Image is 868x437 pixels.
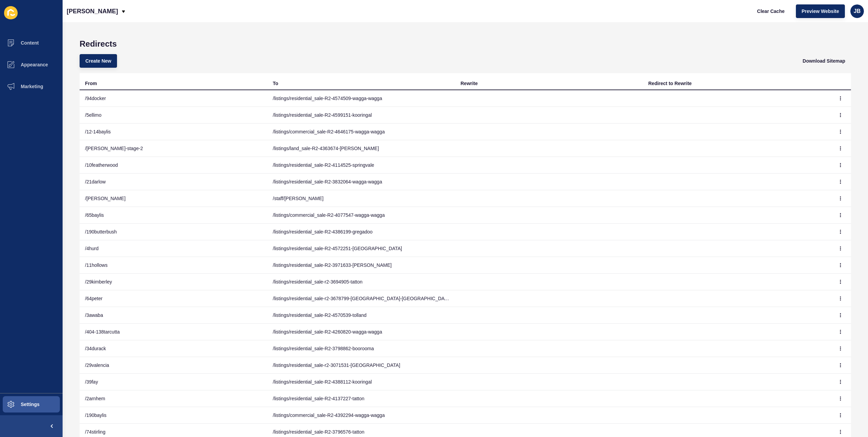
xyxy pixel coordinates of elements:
td: /listings/commercial_sale-R2-4392294-wagga-wagga [267,407,455,424]
div: Rewrite [461,80,478,87]
button: Preview Website [796,4,845,18]
td: /5ellimo [80,107,267,124]
td: /190butterbush [80,224,267,240]
span: JB [854,8,861,15]
td: /listings/residential_sale-R2-4260820-wagga-wagga [267,324,455,340]
td: /4hurd [80,240,267,257]
span: Preview Website [802,8,839,15]
td: /listings/residential_sale-R2-4388112-kooringal [267,374,455,390]
td: /64peter [80,290,267,307]
td: /21darlow [80,174,267,190]
td: /10featherwood [80,157,267,174]
td: /190baylis [80,407,267,424]
button: Clear Cache [751,4,790,18]
div: From [85,80,97,87]
td: /listings/residential_sale-R2-4137227-tatton [267,390,455,407]
span: Download Sitemap [803,58,845,64]
td: /listings/residential_sale-R2-4570539-tolland [267,307,455,324]
td: /listings/residential_sale-R2-4574509-wagga-wagga [267,90,455,107]
td: /listings/residential_sale-R2-4386199-gregadoo [267,224,455,240]
td: /listings/residential_sale-R2-4572251-[GEOGRAPHIC_DATA] [267,240,455,257]
div: To [273,80,278,87]
p: [PERSON_NAME] [67,3,118,20]
td: /listings/land_sale-R2-4363674-[PERSON_NAME] [267,140,455,157]
td: /404-138tarcutta [80,324,267,340]
td: /34durack [80,340,267,357]
td: /listings/residential_sale-R2-4114525-springvale [267,157,455,174]
td: /[PERSON_NAME]-stage-2 [80,140,267,157]
td: /listings/commercial_sale-R2-4077547-wagga-wagga [267,207,455,224]
h1: Redirects [80,39,851,49]
td: /11hollows [80,257,267,274]
td: /29valencia [80,357,267,374]
td: /94docker [80,90,267,107]
td: /listings/commercial_sale-R2-4646175-wagga-wagga [267,124,455,140]
td: /listings/residential_sale-R2-3971633-[PERSON_NAME] [267,257,455,274]
td: /staff/[PERSON_NAME] [267,190,455,207]
div: Redirect to Rewrite [648,80,692,87]
td: /3awaba [80,307,267,324]
td: /listings/residential_sale-r2-3678799-[GEOGRAPHIC_DATA]-[GEOGRAPHIC_DATA] [267,290,455,307]
span: Create New [85,58,111,64]
span: Clear Cache [757,8,785,15]
td: /listings/residential_sale-R2-3798862-boorooma [267,340,455,357]
td: /listings/residential_sale-R2-3832064-wagga-wagga [267,174,455,190]
td: /2arnhem [80,390,267,407]
button: Download Sitemap [797,54,851,68]
td: /39fay [80,374,267,390]
td: /[PERSON_NAME] [80,190,267,207]
button: Create New [80,54,117,68]
td: /listings/residential_sale-R2-4599151-kooringal [267,107,455,124]
td: /65baylis [80,207,267,224]
td: /listings/residential_sale-r2-3694905-tatton [267,274,455,290]
td: /29kimberley [80,274,267,290]
td: /listings/residential_sale-r2-3071531-[GEOGRAPHIC_DATA] [267,357,455,374]
td: /12-14baylis [80,124,267,140]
